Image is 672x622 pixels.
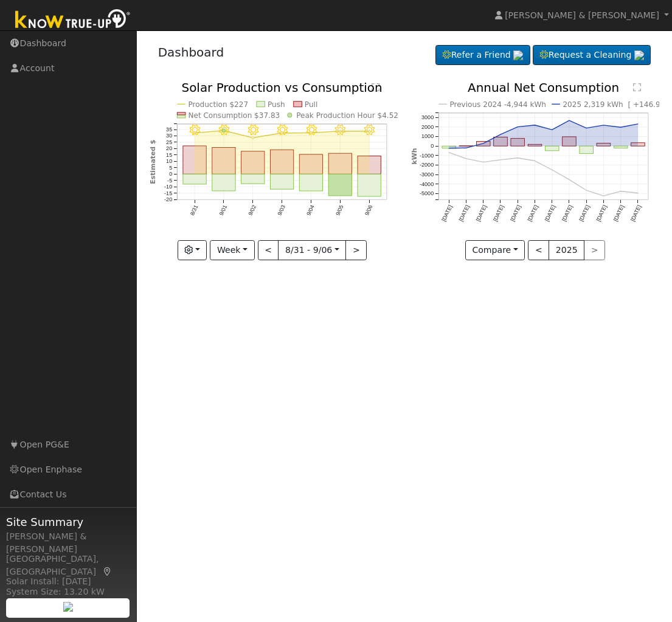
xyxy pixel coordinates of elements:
[102,567,113,576] a: Map
[63,602,73,612] img: retrieve
[533,45,651,66] a: Request a Cleaning
[9,7,137,34] img: Know True-Up
[513,50,523,60] img: retrieve
[6,553,130,578] div: [GEOGRAPHIC_DATA], [GEOGRAPHIC_DATA]
[435,45,530,66] a: Refer a Friend
[6,575,130,588] div: Solar Install: [DATE]
[505,10,659,20] span: [PERSON_NAME] & [PERSON_NAME]
[6,586,130,598] div: System Size: 13.20 kW
[158,45,224,60] a: Dashboard
[6,514,130,530] span: Site Summary
[634,50,644,60] img: retrieve
[6,530,130,556] div: [PERSON_NAME] & [PERSON_NAME]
